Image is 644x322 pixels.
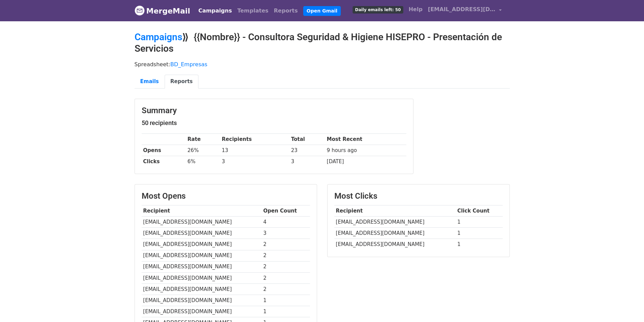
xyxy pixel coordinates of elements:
[135,4,190,18] a: MergeMail
[165,75,198,89] a: Reports
[262,261,310,272] td: 2
[289,134,325,145] th: Total
[262,295,310,306] td: 1
[135,31,510,54] h2: ⟫ {{Nombre}} - Consultora Seguridad & Higiene HISEPRO - Presentación de Servicios
[406,3,425,16] a: Help
[135,5,145,16] img: MergeMail logo
[325,134,406,145] th: Most Recent
[334,205,456,217] th: Recipient
[262,239,310,250] td: 2
[262,217,310,228] td: 4
[262,228,310,239] td: 3
[262,250,310,261] td: 2
[142,295,262,306] td: [EMAIL_ADDRESS][DOMAIN_NAME]
[303,6,341,16] a: Open Gmail
[325,145,406,156] td: 9 hours ago
[334,239,456,250] td: [EMAIL_ADDRESS][DOMAIN_NAME]
[289,156,325,167] td: 3
[170,61,208,68] a: BD_Empresas
[142,250,262,261] td: [EMAIL_ADDRESS][DOMAIN_NAME]
[142,106,406,116] h3: Summary
[142,306,262,317] td: [EMAIL_ADDRESS][DOMAIN_NAME]
[142,145,186,156] th: Opens
[428,5,496,14] span: [EMAIL_ADDRESS][DOMAIN_NAME]
[350,3,406,16] a: Daily emails left: 50
[456,217,503,228] td: 1
[142,191,310,201] h3: Most Opens
[271,4,301,18] a: Reports
[142,205,262,217] th: Recipient
[235,4,271,18] a: Templates
[142,119,406,127] h5: 50 recipients
[334,191,503,201] h3: Most Clicks
[262,306,310,317] td: 1
[142,156,186,167] th: Clicks
[456,205,503,217] th: Click Count
[142,272,262,283] td: [EMAIL_ADDRESS][DOMAIN_NAME]
[135,31,182,43] a: Campaigns
[196,4,235,18] a: Campaigns
[334,228,456,239] td: [EMAIL_ADDRESS][DOMAIN_NAME]
[142,283,262,295] td: [EMAIL_ADDRESS][DOMAIN_NAME]
[220,145,289,156] td: 13
[142,261,262,272] td: [EMAIL_ADDRESS][DOMAIN_NAME]
[425,3,504,19] a: [EMAIL_ADDRESS][DOMAIN_NAME]
[456,228,503,239] td: 1
[334,217,456,228] td: [EMAIL_ADDRESS][DOMAIN_NAME]
[289,145,325,156] td: 23
[456,239,503,250] td: 1
[220,156,289,167] td: 3
[262,283,310,295] td: 2
[220,134,289,145] th: Recipients
[186,156,220,167] td: 6%
[135,61,510,68] p: Spreadsheet:
[353,6,403,14] span: Daily emails left: 50
[262,272,310,283] td: 2
[135,75,165,89] a: Emails
[142,239,262,250] td: [EMAIL_ADDRESS][DOMAIN_NAME]
[262,205,310,217] th: Open Count
[186,145,220,156] td: 26%
[142,228,262,239] td: [EMAIL_ADDRESS][DOMAIN_NAME]
[325,156,406,167] td: [DATE]
[186,134,220,145] th: Rate
[142,217,262,228] td: [EMAIL_ADDRESS][DOMAIN_NAME]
